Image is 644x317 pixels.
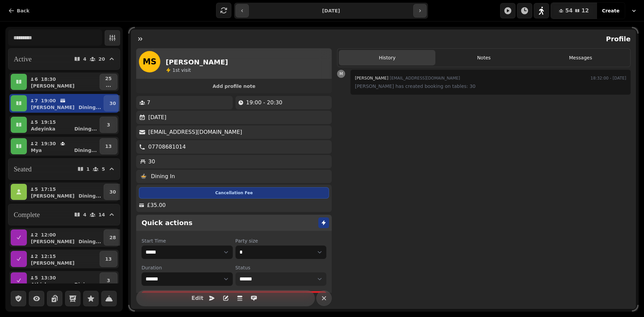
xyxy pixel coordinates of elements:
[14,164,32,174] h2: Seated
[147,99,150,107] p: 7
[175,67,181,73] span: st
[139,187,329,199] div: Cancellation Fee
[78,104,101,111] p: Dining ...
[8,204,120,225] button: Complete414
[591,74,626,82] time: 18:32:00 - [DATE]
[144,84,324,89] span: Add profile note
[31,238,74,245] p: [PERSON_NAME]
[8,158,120,180] button: Seated15
[565,8,573,13] span: 54
[34,253,38,260] p: 2
[147,201,166,209] p: £35.00
[41,274,56,281] p: 13:30
[83,212,87,217] p: 4
[99,57,105,61] p: 20
[109,189,116,195] p: 30
[581,8,589,13] span: 12
[34,140,38,147] p: 2
[31,104,74,111] p: [PERSON_NAME]
[107,277,110,284] p: 3
[100,272,117,288] button: 3
[166,57,228,67] h2: [PERSON_NAME]
[3,4,35,17] button: Back
[31,83,74,89] p: [PERSON_NAME]
[551,3,597,19] button: 5412
[34,231,38,238] p: 2
[143,58,156,66] span: MS
[34,76,38,83] p: 6
[28,229,102,246] button: 212:00[PERSON_NAME]Dining...
[532,50,629,65] button: Messages
[102,167,105,171] p: 5
[148,143,186,151] p: 07708681014
[339,72,343,76] span: M
[28,95,102,111] button: 719:00[PERSON_NAME]Dining...
[139,82,329,91] button: Add profile note
[100,138,117,154] button: 13
[104,95,121,111] button: 30
[41,97,56,104] p: 19:00
[14,210,40,219] h2: Complete
[41,186,56,193] p: 17:15
[28,138,98,154] button: 219:30MyaDining...
[142,264,233,271] label: Duration
[194,296,202,301] span: Edit
[602,8,620,13] span: Create
[142,237,233,244] label: Start Time
[41,76,56,83] p: 18:30
[435,50,532,65] button: Notes
[41,140,56,147] p: 19:30
[28,74,98,90] button: 618:30[PERSON_NAME]
[34,186,38,193] p: 5
[172,67,175,73] span: 1
[41,119,56,125] p: 19:15
[172,67,191,73] p: visit
[28,251,98,267] button: 212:15[PERSON_NAME]
[104,184,121,200] button: 30
[355,74,460,82] div: [EMAIL_ADDRESS][DOMAIN_NAME]
[105,82,112,89] p: ...
[148,158,155,166] p: 30
[603,34,631,44] h2: Profile
[31,193,74,199] p: [PERSON_NAME]
[191,292,204,305] button: Edit
[41,253,56,260] p: 12:15
[8,48,120,70] button: Active420
[78,238,101,245] p: Dining ...
[109,234,116,241] p: 28
[109,100,116,107] p: 30
[28,184,102,200] button: 517:15[PERSON_NAME]Dining...
[105,256,112,262] p: 13
[105,75,112,82] p: 25
[31,125,55,132] p: Adeyinka
[246,99,282,107] p: 19:00 - 20:30
[597,3,625,19] button: Create
[140,172,147,180] p: 🍲
[34,97,38,104] p: 7
[31,281,57,288] p: Athishaya
[34,119,38,125] p: 5
[142,218,193,227] h2: Quick actions
[83,57,87,61] p: 4
[107,121,110,128] p: 3
[17,8,30,13] span: Back
[87,167,90,171] p: 1
[235,237,327,244] label: Party size
[105,143,112,150] p: 13
[34,274,38,281] p: 5
[355,76,388,81] span: [PERSON_NAME]
[41,231,56,238] p: 12:00
[100,117,117,133] button: 3
[74,281,97,288] p: Dining ...
[104,229,121,246] button: 28
[74,147,97,154] p: Dining ...
[151,172,175,180] p: Dining In
[14,54,32,64] h2: Active
[28,272,98,288] button: 513:30AthishayaDining...
[148,113,166,121] p: [DATE]
[100,251,117,267] button: 13
[235,264,327,271] label: Status
[355,82,626,90] p: [PERSON_NAME] has created booking on tables: 30
[74,125,97,132] p: Dining ...
[148,128,242,136] p: [EMAIL_ADDRESS][DOMAIN_NAME]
